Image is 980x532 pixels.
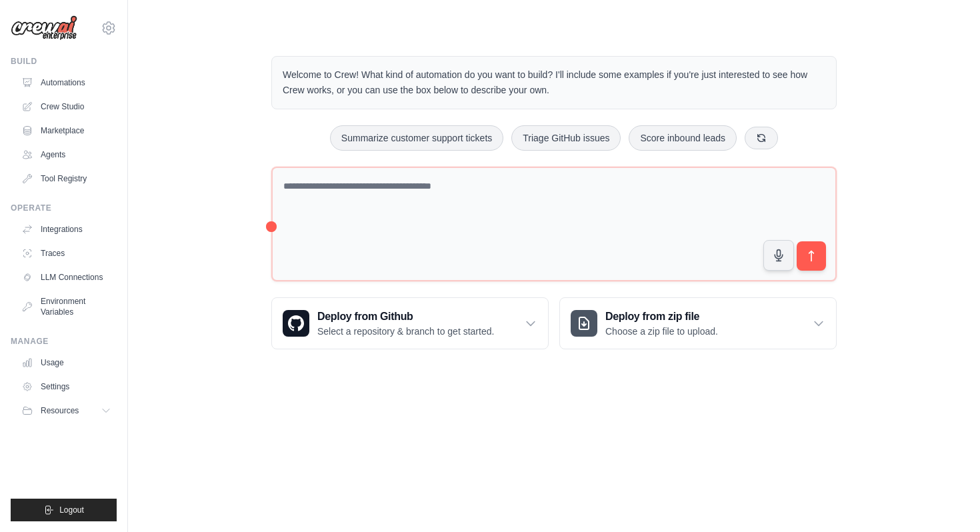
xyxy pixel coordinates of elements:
p: Select a repository & branch to get started. [317,325,494,338]
p: Welcome to Crew! What kind of automation do you want to build? I'll include some examples if you'... [283,67,825,98]
a: Usage [16,352,117,373]
button: Triage GitHub issues [511,125,621,151]
a: Settings [16,376,117,397]
button: Summarize customer support tickets [330,125,503,151]
h3: Deploy from Github [317,309,494,325]
button: Score inbound leads [629,125,737,151]
button: Resources [16,400,117,421]
span: Logout [59,505,84,515]
a: Automations [16,72,117,93]
a: LLM Connections [16,267,117,288]
a: Integrations [16,219,117,240]
img: Logo [11,15,77,41]
a: Tool Registry [16,168,117,189]
h3: Deploy from zip file [605,309,718,325]
a: Crew Studio [16,96,117,117]
a: Traces [16,243,117,264]
a: Marketplace [16,120,117,141]
a: Environment Variables [16,291,117,323]
div: Build [11,56,117,67]
p: Choose a zip file to upload. [605,325,718,338]
div: Operate [11,203,117,213]
a: Agents [16,144,117,165]
div: Manage [11,336,117,347]
button: Logout [11,499,117,521]
span: Resources [41,405,79,416]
